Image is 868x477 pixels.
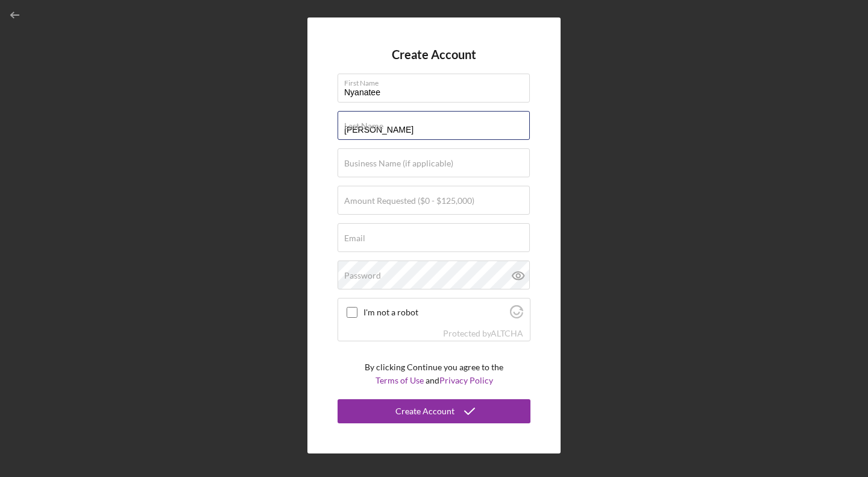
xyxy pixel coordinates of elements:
div: Create Account [395,399,454,423]
label: Business Name (if applicable) [344,159,453,168]
label: I'm not a robot [363,308,506,317]
a: Visit Altcha.org [510,310,523,320]
p: By clicking Continue you agree to the and [365,361,503,388]
label: Amount Requested ($0 - $125,000) [344,196,474,206]
h4: Create Account [392,48,476,62]
button: Create Account [338,399,530,423]
label: Last Name [344,121,383,131]
a: Visit Altcha.org [491,328,523,338]
label: Email [344,233,365,243]
a: Privacy Policy [439,375,493,385]
label: Password [344,271,381,280]
a: Terms of Use [376,375,424,385]
div: Protected by [443,329,523,338]
label: First Name [344,74,530,87]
